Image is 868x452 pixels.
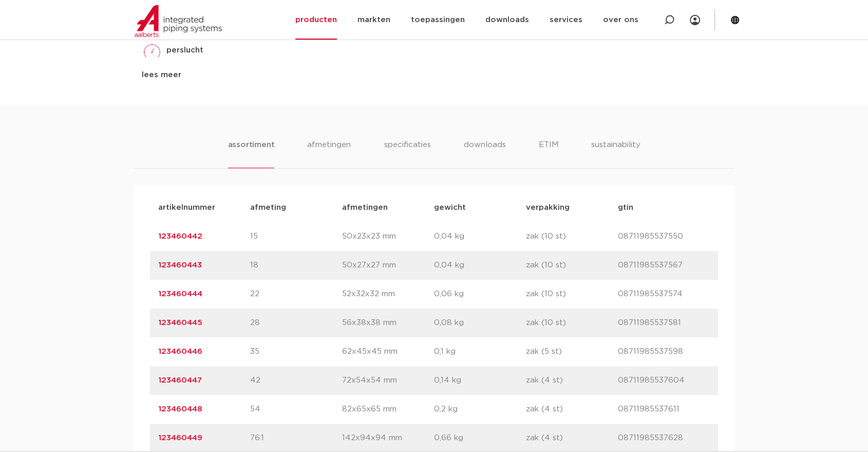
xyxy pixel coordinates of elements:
p: 0,2 kg [434,403,526,415]
p: zak (4 st) [526,374,618,387]
li: downloads [463,139,505,168]
p: 72x54x54 mm [342,374,434,387]
p: 08711985537567 [618,259,710,272]
p: 82x65x65 mm [342,403,434,415]
p: 35 [250,346,342,358]
a: 123460444 [158,290,202,298]
p: afmetingen [342,202,434,214]
a: 123460445 [158,319,202,327]
p: 0,14 kg [434,374,526,387]
p: afmeting [250,202,342,214]
p: perslucht [166,44,203,57]
p: 50x23x23 mm [342,230,434,243]
p: zak (4 st) [526,403,618,415]
p: 54 [250,403,342,415]
p: 18 [250,259,342,272]
p: 08711985537598 [618,346,710,358]
a: 123460448 [158,405,202,413]
li: assortiment [228,139,275,168]
li: afmetingen [307,139,351,168]
p: 56x38x38 mm [342,317,434,329]
p: 0,04 kg [434,230,526,243]
img: perslucht [142,40,162,61]
p: verpakking [526,202,618,214]
li: ETIM [538,139,558,168]
p: 15 [250,230,342,243]
p: zak (10 st) [526,230,618,243]
p: 0,06 kg [434,288,526,300]
p: 08711985537611 [618,403,710,415]
p: gtin [618,202,710,214]
a: 123460449 [158,434,202,442]
p: zak (10 st) [526,317,618,329]
p: zak (5 st) [526,346,618,358]
p: 08711985537581 [618,317,710,329]
li: specificaties [384,139,430,168]
p: 52x32x32 mm [342,288,434,300]
p: gewicht [434,202,526,214]
p: 0,08 kg [434,317,526,329]
p: zak (4 st) [526,432,618,444]
a: 123460442 [158,232,202,240]
p: 0,1 kg [434,346,526,358]
p: 28 [250,317,342,329]
p: 42 [250,374,342,387]
p: 08711985537628 [618,432,710,444]
p: 08711985537604 [618,374,710,387]
p: 08711985537574 [618,288,710,300]
p: zak (10 st) [526,288,618,300]
div: lees meer [142,69,326,81]
p: 76.1 [250,432,342,444]
p: 142x94x94 mm [342,432,434,444]
p: artikelnummer [158,202,250,214]
p: 0,66 kg [434,432,526,444]
li: sustainability [591,139,640,168]
a: 123460446 [158,348,202,355]
p: 08711985537550 [618,230,710,243]
p: 62x45x45 mm [342,346,434,358]
p: 50x27x27 mm [342,259,434,272]
p: 22 [250,288,342,300]
a: 123460443 [158,261,202,269]
a: 123460447 [158,376,202,384]
p: zak (10 st) [526,259,618,272]
p: 0,04 kg [434,259,526,272]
